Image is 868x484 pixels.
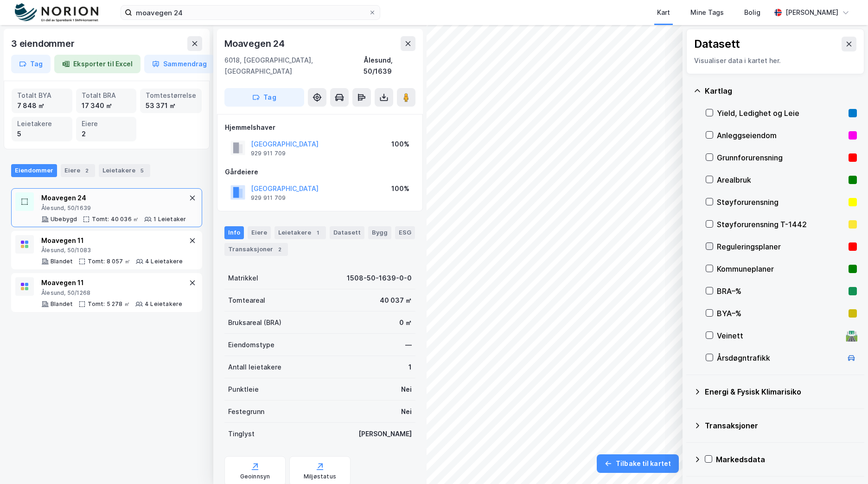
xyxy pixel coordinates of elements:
button: Eksporter til Excel [54,55,140,73]
div: 40 037 ㎡ [380,295,412,306]
div: Festegrunn [228,406,264,417]
img: norion-logo.80e7a08dc31c2e691866.png [15,3,98,22]
div: Eiere [82,119,131,129]
div: Nei [401,384,412,395]
div: Bygg [368,226,391,239]
div: Eiendommer [11,164,57,177]
div: 100% [391,183,409,194]
div: Ålesund, 50/1639 [41,204,186,212]
div: Eiere [61,164,95,177]
div: Leietakere [17,119,67,129]
div: 17 340 ㎡ [82,101,131,111]
div: 100% [391,139,409,150]
div: Tomtestørrelse [146,90,196,101]
div: Datasett [694,37,740,51]
button: Tag [11,55,51,73]
div: Markedsdata [716,454,857,465]
div: 6018, [GEOGRAPHIC_DATA], [GEOGRAPHIC_DATA] [224,55,364,77]
div: Kommuneplaner [717,263,845,274]
div: Antall leietakere [228,362,281,373]
div: Hjemmelshaver [225,122,415,133]
div: Info [224,226,244,239]
div: Støyforurensning [717,197,845,208]
div: 2 [82,166,91,175]
div: Transaksjoner [224,243,288,256]
div: ESG [395,226,415,239]
div: Mine Tags [690,7,724,18]
div: Bolig [744,7,760,18]
button: Sammendrag [144,55,215,73]
div: [PERSON_NAME] [358,428,412,439]
div: Nei [401,406,412,417]
div: Blandet [51,300,73,308]
div: Datasett [330,226,364,239]
div: 🛣️ [845,330,858,342]
div: Støyforurensning T-1442 [717,219,845,230]
div: Kart [657,7,670,18]
div: Leietakere [99,164,150,177]
div: 7 848 ㎡ [17,101,67,111]
div: Ålesund, 50/1268 [41,289,182,297]
div: 1 [313,228,322,237]
div: 929 911 709 [251,194,286,202]
iframe: Chat Widget [822,439,868,484]
div: Moavegen 24 [224,36,287,51]
div: Ålesund, 50/1639 [364,55,415,77]
div: 2 [275,245,284,254]
div: 4 Leietakere [145,300,182,308]
div: Kartlag [705,85,857,96]
div: Reguleringsplaner [717,241,845,252]
div: Anleggseiendom [717,130,845,141]
div: 53 371 ㎡ [146,101,196,111]
div: Tomt: 8 057 ㎡ [88,258,130,265]
div: 4 Leietakere [145,258,183,265]
div: Bruksareal (BRA) [228,317,281,328]
div: Tomteareal [228,295,265,306]
div: Tinglyst [228,428,255,439]
div: 5 [17,129,67,139]
div: Totalt BYA [17,90,67,101]
div: 3 eiendommer [11,36,77,51]
div: Transaksjoner [705,420,857,431]
div: Årsdøgntrafikk [717,352,842,363]
div: Eiere [248,226,271,239]
div: Tomt: 5 278 ㎡ [88,300,130,308]
div: Veinett [717,330,842,341]
div: Moavegen 24 [41,192,186,204]
div: Gårdeiere [225,166,415,178]
div: Ubebygd [51,216,77,223]
button: Tilbake til kartet [597,454,679,473]
div: — [405,339,412,350]
div: Moavegen 11 [41,277,182,288]
div: BRA–% [717,286,845,297]
button: Tag [224,88,304,107]
input: Søk på adresse, matrikkel, gårdeiere, leietakere eller personer [132,6,369,19]
div: BYA–% [717,308,845,319]
div: Matrikkel [228,273,258,284]
div: Grunnforurensning [717,152,845,163]
div: Miljøstatus [304,473,336,480]
div: Moavegen 11 [41,235,183,246]
div: Visualiser data i kartet her. [694,55,856,66]
div: [PERSON_NAME] [785,7,838,18]
div: Punktleie [228,384,259,395]
div: Totalt BRA [82,90,131,101]
div: 1 Leietaker [153,216,186,223]
div: Kontrollprogram for chat [822,439,868,484]
div: 1 [408,362,412,373]
div: 929 911 709 [251,150,286,157]
div: 2 [82,129,131,139]
div: Yield, Ledighet og Leie [717,108,845,119]
div: Tomt: 40 036 ㎡ [92,216,139,223]
div: Blandet [51,258,73,265]
div: Ålesund, 50/1083 [41,247,183,254]
div: Leietakere [274,226,326,239]
div: Arealbruk [717,174,845,185]
div: 5 [137,166,147,175]
div: Energi & Fysisk Klimarisiko [705,386,857,397]
div: Geoinnsyn [240,473,270,480]
div: 1508-50-1639-0-0 [347,273,412,284]
div: Eiendomstype [228,339,274,350]
div: 0 ㎡ [399,317,412,328]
